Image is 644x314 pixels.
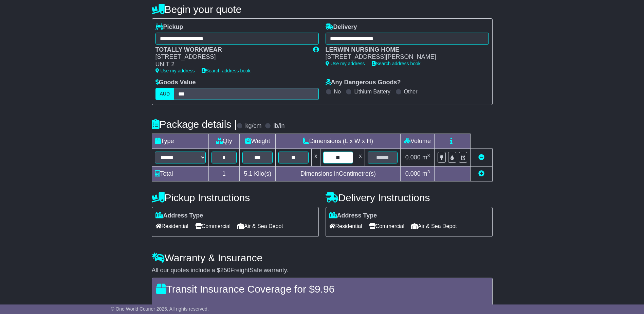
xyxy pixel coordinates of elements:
h4: Package details | [152,119,237,130]
h4: Transit Insurance Coverage for $ [156,283,488,295]
a: Search address book [372,61,421,66]
a: Search address book [202,68,251,73]
td: Qty [208,134,240,149]
span: Air & Sea Depot [237,221,283,231]
div: [STREET_ADDRESS][PERSON_NAME] [326,53,482,61]
td: Dimensions (L x W x H) [276,134,401,149]
div: TOTALLY WORKWEAR [155,46,306,54]
span: 9.96 [315,283,334,295]
label: Any Dangerous Goods? [326,79,401,86]
div: All our quotes include a $ FreightSafe warranty. [152,267,493,274]
label: lb/in [273,122,284,130]
span: Residential [155,221,188,231]
label: Address Type [155,212,203,220]
span: m [422,154,430,161]
label: Delivery [326,23,357,31]
span: m [422,170,430,177]
span: 5.1 [244,170,252,177]
a: Use my address [326,61,365,66]
td: 1 [208,166,240,181]
span: 250 [220,267,231,274]
label: Goods Value [155,79,196,86]
a: Use my address [155,68,195,73]
label: Lithium Battery [354,88,390,95]
label: Other [404,88,418,95]
span: 0.000 [405,170,421,177]
a: Remove this item [478,154,484,161]
td: Kilo(s) [240,166,276,181]
h4: Warranty & Insurance [152,252,493,263]
a: Add new item [478,170,484,177]
td: x [356,149,365,166]
td: Total [152,166,208,181]
label: AUD [155,88,174,100]
span: Residential [329,221,362,231]
div: [STREET_ADDRESS] [155,53,306,61]
td: x [311,149,320,166]
h4: Begin your quote [152,4,493,15]
td: Weight [240,134,276,149]
span: © One World Courier 2025. All rights reserved. [111,306,209,312]
sup: 3 [427,169,430,174]
label: Address Type [329,212,377,220]
span: Commercial [195,221,231,231]
div: UNIT 2 [155,61,306,68]
label: kg/cm [245,122,261,130]
h4: Pickup Instructions [152,192,319,203]
span: Commercial [369,221,404,231]
sup: 3 [427,153,430,158]
label: No [334,88,341,95]
label: Pickup [155,23,183,31]
span: Air & Sea Depot [411,221,457,231]
td: Volume [401,134,435,149]
td: Type [152,134,208,149]
div: LERWIN NURSING HOME [326,46,482,54]
h4: Delivery Instructions [326,192,493,203]
span: 0.000 [405,154,421,161]
td: Dimensions in Centimetre(s) [276,166,401,181]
